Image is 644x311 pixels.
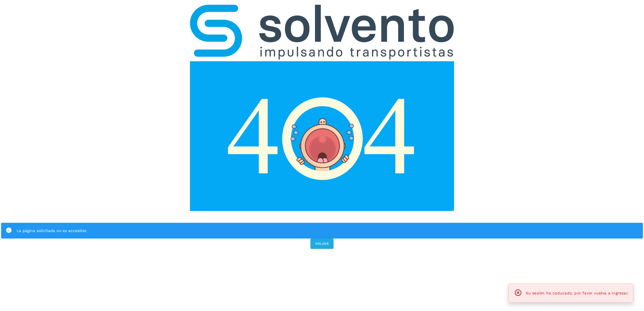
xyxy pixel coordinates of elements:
img: Page Not Found [190,61,454,211]
img: logo [190,4,454,60]
span: Su sesión ha caducado, por favor vuelva a ingresar. [526,291,629,295]
div: La página solicitada no es accesible [17,227,638,234]
button: VOLVER [310,239,334,249]
span: VOLVER [315,242,329,246]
